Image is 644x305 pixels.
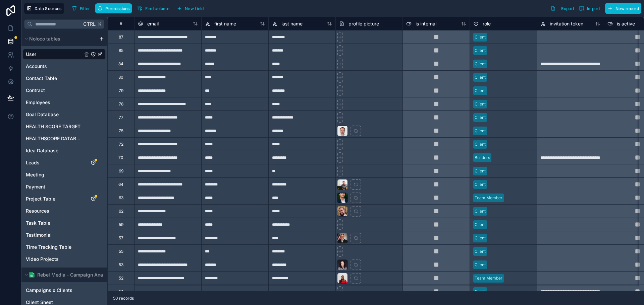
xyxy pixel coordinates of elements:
[475,61,486,67] div: Client
[119,276,123,281] div: 52
[119,101,123,107] div: 78
[475,248,486,254] div: Client
[95,3,135,13] a: Permissions
[119,222,123,227] div: 59
[475,128,486,134] div: Client
[475,222,486,228] div: Client
[145,6,169,11] span: Find column
[83,20,96,28] span: Ctrl
[119,209,123,214] div: 62
[605,3,641,14] button: New record
[548,3,577,14] button: Export
[35,6,62,11] span: Data Sources
[24,3,64,14] button: Data Sources
[69,3,93,13] button: Filter
[105,6,129,11] span: Permissions
[119,48,123,53] div: 85
[118,75,123,80] div: 80
[615,6,639,11] span: New record
[475,275,502,281] div: Team Member
[174,3,206,13] button: New field
[185,6,204,11] span: New field
[587,6,600,11] span: Import
[348,20,379,27] span: profile picture
[113,21,129,26] div: #
[97,22,102,26] span: K
[475,141,486,147] div: Client
[118,155,123,160] div: 70
[475,115,486,121] div: Client
[475,34,486,40] div: Client
[475,208,486,214] div: Client
[475,262,486,268] div: Client
[118,182,123,187] div: 64
[119,168,123,174] div: 69
[475,88,486,94] div: Client
[119,115,123,120] div: 77
[119,289,123,294] div: 51
[475,235,486,241] div: Client
[119,195,123,201] div: 63
[602,3,641,14] a: New record
[475,155,490,161] div: Builders
[475,181,486,187] div: Client
[475,48,486,54] div: Client
[119,262,123,268] div: 53
[550,20,583,27] span: invitation token
[119,235,123,241] div: 57
[80,6,90,11] span: Filter
[119,128,123,134] div: 75
[281,20,303,27] span: last name
[119,142,123,147] div: 72
[113,296,134,301] span: 50 records
[416,20,436,27] span: is internal
[617,20,635,27] span: is active
[214,20,236,27] span: first name
[119,88,123,93] div: 79
[475,168,486,174] div: Client
[483,20,491,27] span: role
[119,34,123,40] div: 87
[118,61,123,67] div: 84
[147,20,159,27] span: email
[135,3,172,13] button: Find column
[95,3,132,13] button: Permissions
[577,3,602,14] button: Import
[475,195,502,201] div: Team Member
[119,249,123,254] div: 55
[561,6,574,11] span: Export
[475,74,486,80] div: Client
[475,289,486,295] div: Client
[475,101,486,107] div: Client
